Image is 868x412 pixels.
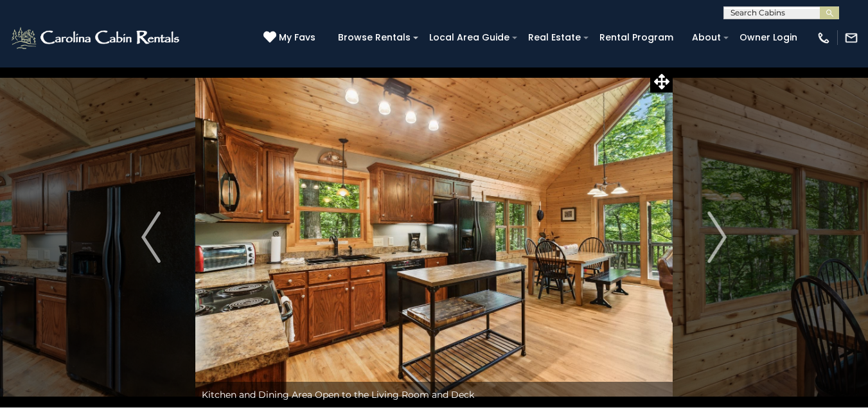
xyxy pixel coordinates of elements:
[423,28,516,48] a: Local Area Guide
[844,31,858,45] img: mail-regular-white.png
[522,28,587,48] a: Real Estate
[733,28,804,48] a: Owner Login
[593,28,680,48] a: Rental Program
[10,25,183,51] img: White-1-2.png
[817,31,831,45] img: phone-regular-white.png
[141,211,161,263] img: arrow
[279,31,315,44] span: My Favs
[686,28,727,48] a: About
[107,67,195,408] button: Previous
[707,211,727,263] img: arrow
[263,31,319,45] a: My Favs
[673,67,761,408] button: Next
[195,382,673,408] div: Kitchen and Dining Area Open to the Living Room and Deck
[332,28,417,48] a: Browse Rentals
